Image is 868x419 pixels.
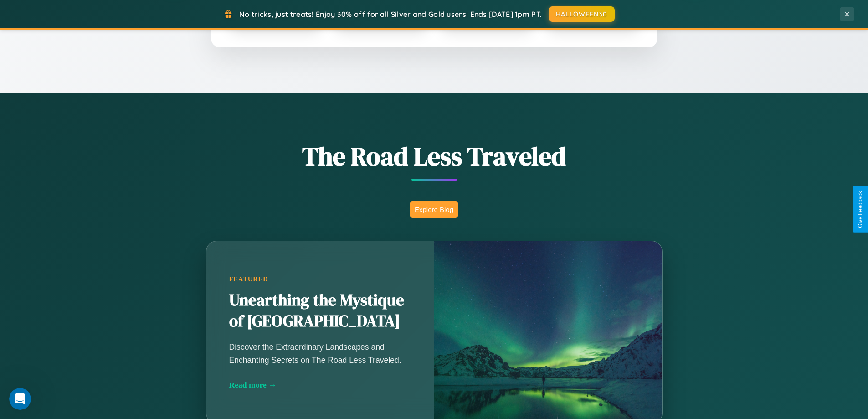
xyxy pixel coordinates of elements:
h1: The Road Less Traveled [161,139,708,174]
span: No tricks, just treats! Enjoy 30% off for all Silver and Gold users! Ends [DATE] 1pm PT. [239,10,542,19]
div: Give Feedback [857,191,863,228]
div: Featured [229,275,411,283]
button: HALLOWEEN30 [549,6,615,22]
iframe: Intercom live chat [9,388,31,410]
h2: Unearthing the Mystique of [GEOGRAPHIC_DATA] [229,290,411,332]
button: Explore Blog [410,201,458,218]
div: Read more → [229,380,411,390]
p: Discover the Extraordinary Landscapes and Enchanting Secrets on The Road Less Traveled. [229,341,411,366]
